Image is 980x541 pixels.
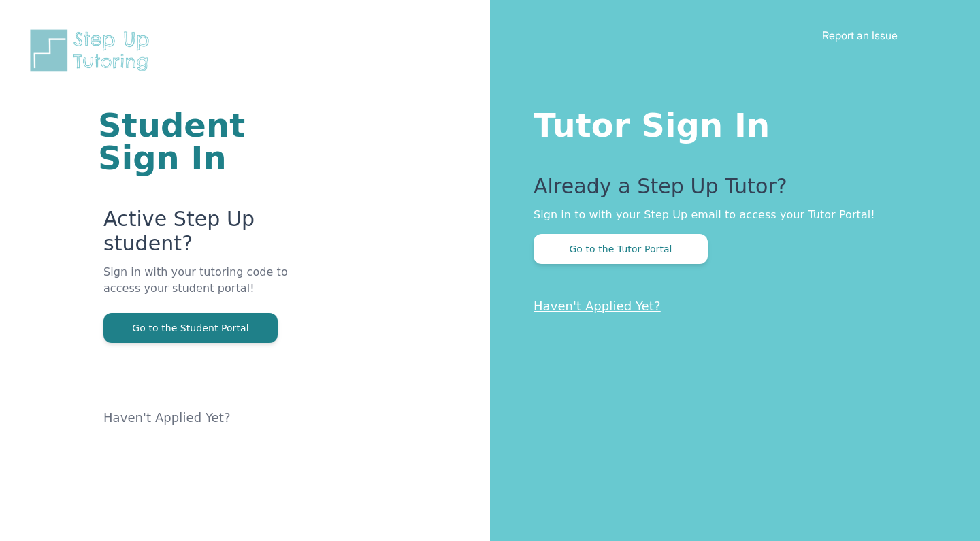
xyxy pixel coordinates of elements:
p: Active Step Up student? [103,207,327,264]
p: Already a Step Up Tutor? [534,174,926,207]
a: Report an Issue [822,29,898,42]
p: Sign in to with your Step Up email to access your Tutor Portal! [534,207,926,223]
h1: Tutor Sign In [534,103,926,142]
img: Step Up Tutoring horizontal logo [27,27,158,74]
h1: Student Sign In [98,109,327,174]
p: Sign in with your tutoring code to access your student portal! [103,264,327,313]
a: Haven't Applied Yet? [534,299,661,313]
button: Go to the Tutor Portal [534,234,708,264]
a: Haven't Applied Yet? [103,410,231,425]
button: Go to the Student Portal [103,313,278,343]
a: Go to the Student Portal [103,321,278,334]
a: Go to the Tutor Portal [534,242,708,255]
